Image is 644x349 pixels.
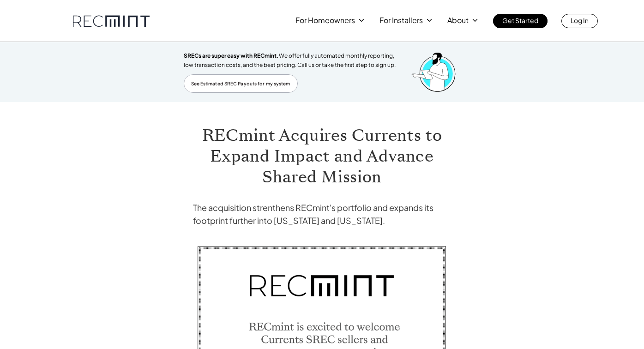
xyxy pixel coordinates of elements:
span: SRECs are super easy with RECmint. [184,52,279,59]
h1: RECmint Acquires Currents to Expand Impact and Advance Shared Mission [193,125,451,187]
p: Log In [571,14,589,27]
p: We offer fully automated monthly reporting, low transaction costs, and the best pricing. Call us ... [184,51,402,70]
p: For Homeowners [295,14,355,27]
p: See Estimated SREC Payouts for my system [191,79,290,88]
p: For Installers [379,14,423,27]
p: Get Started [502,14,538,27]
p: About [447,14,469,27]
a: See Estimated SREC Payouts for my system [184,74,298,93]
h4: The acquisition strenthens RECmint's portfolio and expands its footprint further into [US_STATE] ... [193,201,451,227]
a: Get Started [493,14,548,28]
a: Log In [561,14,598,28]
